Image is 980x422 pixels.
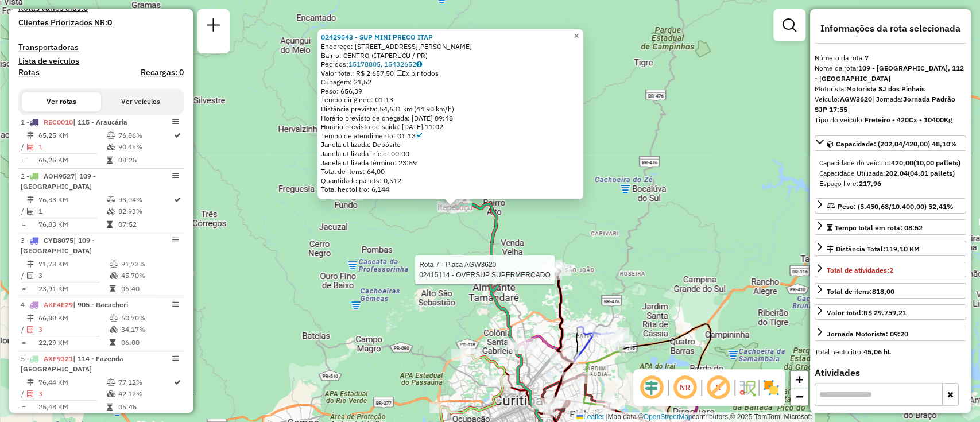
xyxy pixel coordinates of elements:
strong: 420,00 [891,158,913,167]
span: Peso: 656,39 [321,87,362,95]
td: 06:40 [121,283,179,295]
i: % de utilização da cubagem [106,390,115,397]
div: Tempo de atendimento: 01:13 [321,131,580,141]
i: Observações [416,61,422,68]
em: Opções [172,237,179,243]
i: Total de Atividades [27,144,34,150]
td: 65,25 KM [38,130,106,141]
em: Opções [172,118,179,125]
strong: Freteiro - 420Cx - 10400Kg [865,115,952,124]
i: Tempo total em rota [106,221,112,228]
i: % de utilização do peso [106,132,115,139]
span: 3 - [21,236,95,255]
a: Total de atividades:2 [815,262,966,277]
button: Ver veículos [101,92,180,111]
a: Leaflet [576,413,604,421]
td: 82,93% [117,206,173,217]
div: Capacidade Utilizada: [819,168,962,179]
i: Distância Total [27,196,34,203]
strong: 109 - [GEOGRAPHIC_DATA], 112 - [GEOGRAPHIC_DATA] [815,64,964,83]
i: Distância Total [27,261,34,268]
span: AKF4E29 [44,300,73,309]
td: / [21,270,26,281]
span: | 114 - Fazenda [GEOGRAPHIC_DATA] [21,354,123,373]
div: Tipo do veículo: [815,115,966,125]
a: Zoom out [791,388,808,405]
td: 1 [38,141,106,153]
td: / [21,324,26,335]
div: Janela utilizada: Depósito [321,140,580,149]
span: REC0010 [44,118,73,126]
strong: 2 [889,266,893,274]
div: Endereço: [STREET_ADDRESS][PERSON_NAME] [321,42,580,51]
i: Rota otimizada [174,379,181,386]
i: Total de Atividades [27,390,34,397]
a: Distância Total:119,10 KM [815,241,966,256]
td: 3 [38,270,109,281]
div: Jornada Motorista: 09:20 [827,329,908,339]
span: 2 - [21,172,96,191]
strong: 217,96 [859,179,881,188]
span: 1 - [21,118,127,126]
td: 71,73 KM [38,258,109,270]
a: Tempo total em rota: 08:52 [815,219,966,235]
strong: R$ 29.759,21 [863,308,907,317]
div: Janela utilizada término: 23:59 [321,158,580,168]
strong: 202,04 [885,169,908,177]
td: 93,04% [117,194,173,206]
td: 23,91 KM [38,283,109,295]
span: Tempo total em rota: 08:52 [835,223,923,232]
h4: Transportadoras [18,42,184,52]
span: | 905 - Bacacheri [73,300,128,309]
h4: Clientes Priorizados NR: [18,18,184,28]
td: 76,83 KM [38,219,106,230]
td: 90,45% [117,141,173,153]
span: × [574,31,579,41]
i: Distância Total [27,315,34,322]
em: Opções [172,301,179,308]
div: Total hectolitro: [815,347,966,357]
a: Com service time [416,131,422,140]
td: 77,12% [117,377,173,388]
span: Total de atividades: [827,266,893,274]
span: Ocultar NR [671,374,699,401]
div: Map data © contributors,© 2025 TomTom, Microsoft [574,412,815,422]
span: Ocultar deslocamento [638,374,665,401]
i: Distância Total [27,379,34,386]
td: 06:00 [121,337,179,349]
strong: 7 [865,53,869,62]
td: = [21,219,26,230]
td: = [21,283,26,295]
i: Total de Atividades [27,208,34,215]
i: % de utilização do peso [106,379,115,386]
td: 3 [38,388,106,400]
td: 65,25 KM [38,154,106,166]
div: Veículo: [815,94,966,115]
i: % de utilização do peso [110,261,118,268]
i: % de utilização do peso [106,196,115,203]
a: Peso: (5.450,68/10.400,00) 52,41% [815,198,966,214]
div: Valor total: R$ 2.657,50 [321,69,580,78]
i: Tempo total em rota [110,339,115,346]
td: 76,44 KM [38,377,106,388]
span: CYB8075 [44,236,73,245]
div: Motorista: [815,84,966,94]
strong: AGW3620 [840,95,872,103]
td: 34,17% [121,324,179,335]
i: Rota otimizada [174,132,181,139]
div: Bairro: CENTRO (ITAPERUCU / PR) [321,51,580,60]
div: Horário previsto de chegada: [DATE] 09:48 [321,114,580,123]
div: Total hectolitro: 6,144 [321,185,580,194]
h4: Lista de veículos [18,56,184,66]
strong: (10,00 pallets) [913,158,960,167]
strong: 02429543 - SUP MINI PRECO ITAP [321,33,433,41]
span: AXF9321 [44,354,73,363]
a: Zoom in [791,371,808,388]
h4: Recargas: 0 [141,68,184,78]
td: = [21,337,26,349]
h4: Rotas [18,68,40,78]
td: 91,73% [121,258,179,270]
span: 119,10 KM [885,245,920,253]
a: OpenStreetMap [644,413,692,421]
i: % de utilização da cubagem [106,144,115,150]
